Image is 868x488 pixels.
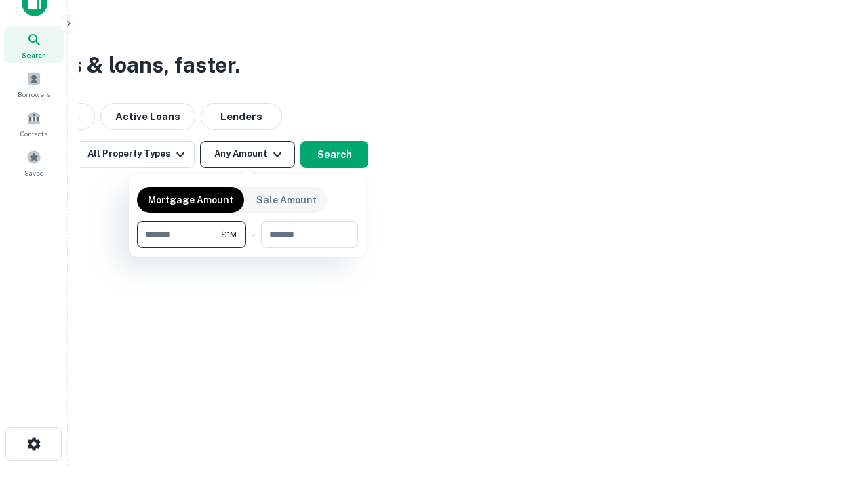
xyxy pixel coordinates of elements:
[800,380,868,445] iframe: Chat Widget
[148,192,233,207] p: Mortgage Amount
[256,192,317,207] p: Sale Amount
[252,221,256,248] div: -
[221,228,237,241] span: $1M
